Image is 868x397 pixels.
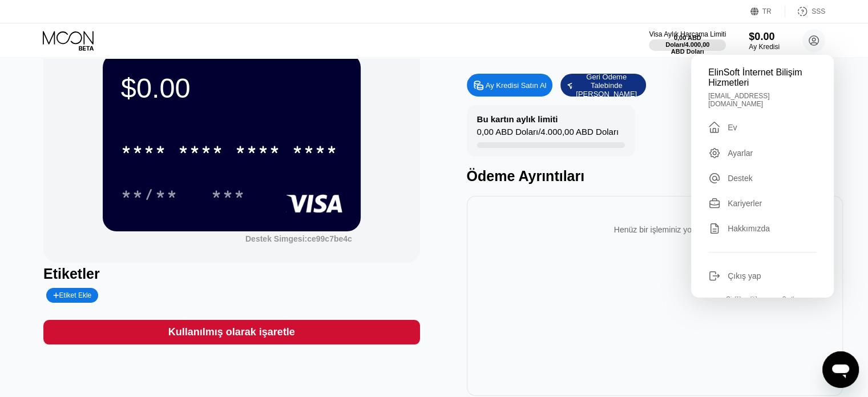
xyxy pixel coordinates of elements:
[121,73,191,103] font: $0.00
[467,168,585,184] font: Ödeme Ayrıntıları
[782,296,799,302] font: Şartlar
[726,296,766,302] font: Gizlilik politikası
[683,41,685,48] font: /
[467,74,552,97] div: Ay Kredisi Satın Al
[307,234,352,243] font: ce99c7be4c
[749,31,774,42] font: $0.00
[576,73,637,98] font: Geri Ödeme Talebinde [PERSON_NAME]
[486,81,547,90] font: Ay Kredisi Satın Al
[749,31,780,51] div: $0.00Ay Kredisi
[708,92,769,108] font: [EMAIL_ADDRESS][DOMAIN_NAME]
[708,121,817,134] div: Ev
[245,234,352,243] div: Destek Simgesi:ce99c7be4c
[59,291,92,299] font: Etiket Ekle
[728,224,770,233] font: Hakkımızda
[728,174,753,183] font: Destek
[560,74,646,97] div: Geri Ödeme Talebinde [PERSON_NAME]
[46,288,98,303] div: Etiket Ekle
[477,127,539,137] font: 0,00 ABD Doları
[649,30,726,51] div: Visa Aylık Harcama Limiti0,00 ABD Doları/4.000,00 ABD Doları
[708,222,817,235] div: Hakkımızda
[812,7,825,15] font: SSS
[708,197,817,210] div: Kariyerler
[728,199,762,208] font: Kariyerler
[708,121,721,134] div: 
[477,114,558,124] font: Bu kartın aylık limiti
[728,271,761,280] font: Çıkış yap
[43,320,419,344] div: Kullanılmış olarak işaretle
[750,6,785,17] div: TR
[728,123,737,132] font: Ev
[538,127,540,137] font: /
[762,7,772,15] font: TR
[708,67,805,87] font: ElinSoft İnternet Bilişim Hizmetleri
[245,234,307,243] font: Destek Simgesi:
[708,147,817,159] div: Ayarlar
[168,326,295,338] font: Kullanılmış olarak işaretle
[614,225,696,234] font: Henüz bir işleminiz yok
[540,127,619,137] font: 4.000,00 ABD Doları
[671,41,711,55] font: 4.000,00 ABD Doları
[728,149,753,158] font: Ayarlar
[785,6,825,17] div: SSS
[822,351,859,388] iframe: Mesajlaşma penceresini başlatma düğmesi, görüşme devam ediyor
[749,43,780,51] font: Ay Kredisi
[708,270,817,282] div: Çıkış yap
[708,172,817,185] div: Destek
[649,30,726,38] font: Visa Aylık Harcama Limiti
[665,34,703,48] font: 0,00 ABD Doları
[708,121,721,134] font: 
[43,266,100,282] font: Etiketler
